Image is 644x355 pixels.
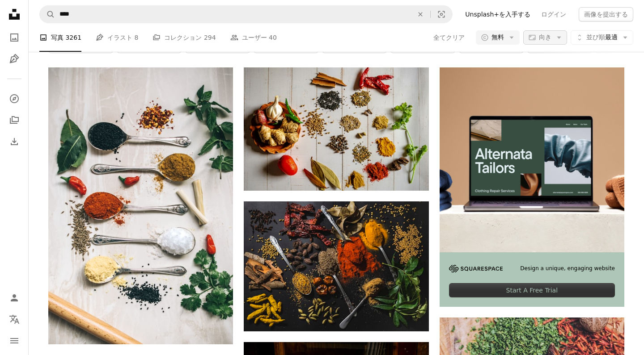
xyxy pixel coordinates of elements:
[571,30,633,45] button: 並び順最適
[539,33,551,41] span: 向き
[449,283,615,297] div: Start A Free Trial
[5,50,23,68] a: イラスト
[536,7,572,21] a: ログイン
[491,33,504,42] span: 無料
[153,23,216,52] a: コレクション 294
[433,30,465,45] button: 全てクリア
[5,90,23,108] a: 探す
[48,67,233,344] img: 唐辛子の近くにさまざまな色の粉末が入った灰色のスプーン5本
[244,201,428,332] img: さまざまな種類のスパイスがトッピングされたテーブル
[244,125,428,133] a: 白いテーブルの上の様々なスパイス
[204,33,216,42] span: 294
[449,265,503,272] img: file-1705255347840-230a6ab5bca9image
[5,29,23,46] a: 写真
[411,6,430,23] button: 全てクリア
[230,23,277,52] a: ユーザー 40
[135,33,139,42] span: 8
[48,202,233,210] a: 唐辛子の近くにさまざまな色の粉末が入った灰色のスプーン5本
[431,6,452,23] button: ビジュアル検索
[40,6,55,23] button: Unsplashで検索する
[586,33,618,42] span: 最適
[440,67,624,307] a: Design a unique, engaging websiteStart A Free Trial
[5,310,23,328] button: 言語
[244,262,428,270] a: さまざまな種類のスパイスがトッピングされたテーブル
[96,23,138,52] a: イラスト 8
[39,5,453,23] form: サイト内でビジュアルを探す
[460,7,536,21] a: Unsplash+を入手する
[5,332,23,350] button: メニュー
[269,33,277,42] span: 40
[5,289,23,307] a: ログイン / 登録する
[5,133,23,150] a: ダウンロード履歴
[579,7,633,21] button: 画像を提出する
[476,30,520,45] button: 無料
[520,265,615,272] span: Design a unique, engaging website
[523,30,567,45] button: 向き
[440,67,624,252] img: file-1707885205802-88dd96a21c72image
[5,5,23,25] a: ホーム — Unsplash
[244,67,428,190] img: 白いテーブルの上の様々なスパイス
[586,33,605,41] span: 並び順
[5,111,23,129] a: コレクション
